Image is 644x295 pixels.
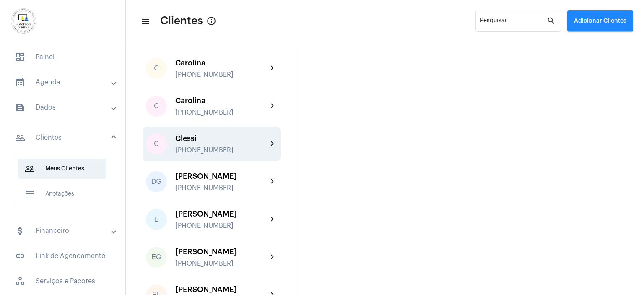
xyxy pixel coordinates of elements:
[203,13,220,29] button: Button that displays a tooltip when focused or hovered over
[146,171,167,192] div: DG
[175,172,267,180] div: [PERSON_NAME]
[15,77,112,87] mat-panel-title: Agenda
[5,221,125,241] mat-expansion-panel-header: sidenav iconFinanceiro
[15,102,112,112] mat-panel-title: Dados
[480,19,547,26] input: Pesquisar
[175,210,267,218] div: [PERSON_NAME]
[567,10,633,31] button: Adicionar Clientes
[175,59,267,67] div: Carolina
[146,209,167,230] div: E
[25,164,35,174] mat-icon: sidenav icon
[547,16,557,26] mat-icon: search
[206,16,216,26] mat-icon: Button that displays a tooltip when focused or hovered over
[5,97,125,117] mat-expansion-panel-header: sidenav iconDados
[267,177,278,187] mat-icon: chevron_right
[15,133,25,143] mat-icon: sidenav icon
[8,271,117,291] span: Serviços e Pacotes
[160,14,203,28] span: Clientes
[15,133,112,143] mat-panel-title: Clientes
[15,77,25,87] mat-icon: sidenav icon
[146,133,167,154] div: C
[175,260,267,267] div: [PHONE_NUMBER]
[175,134,267,143] div: Clessi
[15,226,25,236] mat-icon: sidenav icon
[175,71,267,78] div: [PHONE_NUMBER]
[15,226,112,236] mat-panel-title: Financeiro
[15,102,25,112] mat-icon: sidenav icon
[175,146,267,154] div: [PHONE_NUMBER]
[175,109,267,116] div: [PHONE_NUMBER]
[5,72,125,92] mat-expansion-panel-header: sidenav iconAgenda
[267,252,278,262] mat-icon: chevron_right
[146,58,167,79] div: C
[7,4,40,38] img: d7e3195d-0907-1efa-a796-b593d293ae59.png
[267,101,278,111] mat-icon: chevron_right
[574,18,626,24] span: Adicionar Clientes
[267,214,278,225] mat-icon: chevron_right
[146,96,167,117] div: C
[18,184,106,204] span: Anotações
[8,246,117,266] span: Link de Agendamento
[141,16,149,26] mat-icon: sidenav icon
[8,47,117,67] span: Painel
[175,184,267,192] div: [PHONE_NUMBER]
[267,63,278,73] mat-icon: chevron_right
[175,285,267,294] div: [PERSON_NAME]
[15,276,25,286] span: sidenav icon
[5,124,125,151] mat-expansion-panel-header: sidenav iconClientes
[175,222,267,230] div: [PHONE_NUMBER]
[18,159,106,179] span: Meus Clientes
[175,248,267,256] div: [PERSON_NAME]
[146,247,167,268] div: EG
[15,251,25,261] mat-icon: sidenav icon
[175,97,267,105] div: Carolina
[5,151,125,216] div: sidenav iconClientes
[267,139,278,149] mat-icon: chevron_right
[25,189,35,199] mat-icon: sidenav icon
[15,52,25,62] span: sidenav icon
